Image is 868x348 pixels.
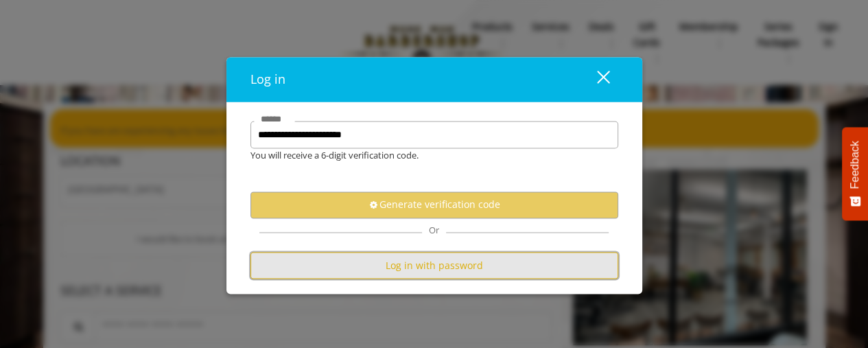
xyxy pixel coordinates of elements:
[240,149,608,163] div: You will receive a 6-digit verification code.
[849,141,861,189] span: Feedback
[842,127,868,220] button: Feedback - Show survey
[250,71,285,88] span: Log in
[422,224,446,236] span: Or
[250,192,618,218] button: Generate verification code
[581,69,609,90] div: close dialog
[250,252,618,279] button: Log in with password
[572,65,618,93] button: close dialog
